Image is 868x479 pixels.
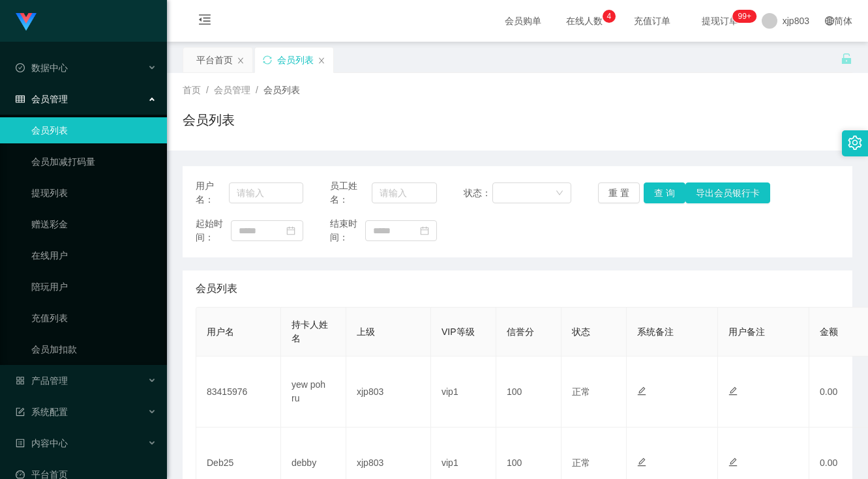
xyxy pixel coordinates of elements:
[695,16,745,25] span: 提现订单
[16,375,68,386] span: 产品管理
[572,386,590,397] span: 正常
[441,327,475,337] span: VIP等级
[183,110,235,130] h1: 会员列表
[572,457,590,468] span: 正常
[16,439,25,448] i: 图标: profile
[31,305,157,331] a: 充值列表
[31,117,157,143] a: 会员列表
[207,327,234,337] span: 用户名
[16,407,68,417] span: 系统配置
[31,211,157,237] a: 赠送彩金
[637,327,674,337] span: 系统备注
[644,182,685,203] button: 查 询
[196,281,237,297] span: 会员列表
[256,85,258,95] span: /
[627,16,677,25] span: 充值订单
[728,457,738,467] i: 图标: edit
[263,55,272,65] i: 图标: sync
[420,226,429,235] i: 图标: calendar
[292,319,328,343] span: 持卡人姓名
[598,182,640,203] button: 重 置
[606,10,611,23] p: 4
[281,356,346,428] td: yew poh ru
[637,457,646,467] i: 图标: edit
[346,356,431,428] td: xjp803
[206,85,209,95] span: /
[183,85,201,95] span: 首页
[237,57,245,65] i: 图标: close
[637,386,646,396] i: 图标: edit
[16,94,68,104] span: 会员管理
[841,53,852,65] i: 图标: unlock
[196,356,281,428] td: 83415976
[277,48,314,72] div: 会员列表
[820,327,838,337] span: 金额
[196,48,233,72] div: 平台首页
[318,57,325,65] i: 图标: close
[728,327,765,337] span: 用户备注
[183,1,227,42] i: 图标: menu-fold
[496,356,561,428] td: 100
[560,16,609,25] span: 在线人数
[16,376,25,385] i: 图标: appstore-o
[16,63,68,73] span: 数据中心
[733,10,756,23] sup: 263
[372,182,437,203] input: 请输入
[556,189,563,198] i: 图标: down
[263,85,300,95] span: 会员列表
[229,182,303,203] input: 请输入
[848,136,862,150] i: 图标: setting
[31,149,157,175] a: 会员加减打码量
[16,13,37,31] img: logo.9652507e.png
[728,386,738,396] i: 图标: edit
[330,179,372,207] span: 员工姓名：
[685,182,770,203] button: 导出会员银行卡
[31,274,157,300] a: 陪玩用户
[16,63,25,72] i: 图标: check-circle-o
[431,356,496,428] td: vip1
[330,217,365,244] span: 结束时间：
[507,327,534,337] span: 信誉分
[572,327,590,337] span: 状态
[16,407,25,416] i: 图标: form
[31,242,157,269] a: 在线用户
[286,226,295,235] i: 图标: calendar
[16,94,25,104] i: 图标: table
[357,327,375,337] span: 上级
[603,10,616,23] sup: 4
[31,180,157,206] a: 提现列表
[196,179,229,207] span: 用户名：
[464,186,492,200] span: 状态：
[16,438,68,448] span: 内容中心
[214,85,250,95] span: 会员管理
[31,336,157,362] a: 会员加扣款
[825,16,834,25] i: 图标: global
[196,217,231,244] span: 起始时间：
